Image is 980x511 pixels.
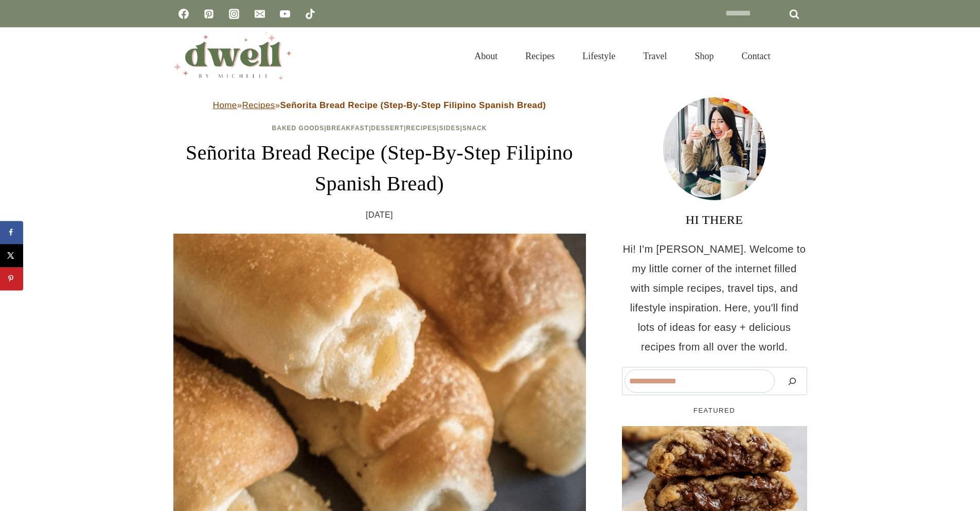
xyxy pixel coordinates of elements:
a: Pinterest [199,4,219,24]
a: Lifestyle [568,38,629,74]
nav: Primary Navigation [460,38,784,74]
img: DWELL by michelle [173,32,292,80]
a: Sides [439,125,460,132]
h5: FEATURED [622,406,807,416]
a: Shop [681,38,727,74]
a: Breakfast [327,125,369,132]
h1: Señorita Bread Recipe (Step-By-Step Filipino Spanish Bread) [173,137,586,199]
span: » » [213,100,546,110]
span: | | | | | [272,125,487,132]
a: Recipes [511,38,568,74]
a: Email [250,4,270,24]
p: Hi! I'm [PERSON_NAME]. Welcome to my little corner of the internet filled with simple recipes, tr... [622,239,807,357]
a: Instagram [224,4,244,24]
button: Search [780,369,805,393]
a: Contact [728,38,785,74]
a: Home [213,100,237,110]
a: Travel [629,38,681,74]
a: Recipes [406,125,437,132]
a: YouTube [275,4,295,24]
button: View Search Form [790,47,807,65]
a: About [460,38,511,74]
strong: Señorita Bread Recipe (Step-By-Step Filipino Spanish Bread) [280,100,546,110]
a: Snack [462,125,487,132]
h3: HI THERE [622,210,807,229]
a: TikTok [300,4,320,24]
a: Facebook [173,4,194,24]
time: [DATE] [366,207,393,223]
a: Recipes [242,100,275,110]
a: Baked Goods [272,125,325,132]
a: Dessert [371,125,404,132]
